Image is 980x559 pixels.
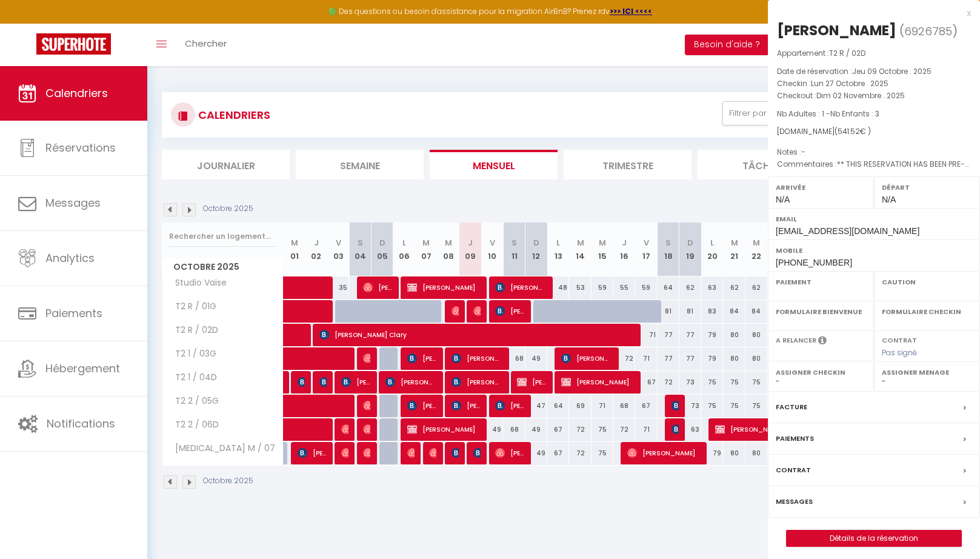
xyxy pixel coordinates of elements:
[777,90,971,102] p: Checkout :
[882,181,972,193] label: Départ
[829,48,865,58] span: T2 R / 02D
[801,147,805,157] span: -
[835,126,871,136] span: ( € )
[786,530,962,547] button: Détails de la réservation
[882,335,917,343] label: Contrat
[776,306,866,318] label: Formulaire Bienvenue
[776,464,811,477] label: Contrat
[882,276,972,288] label: Caution
[776,226,919,236] span: [EMAIL_ADDRESS][DOMAIN_NAME]
[776,181,866,193] label: Arrivée
[776,213,972,225] label: Email
[777,126,971,138] div: [DOMAIN_NAME]
[776,244,972,256] label: Mobile
[882,306,972,318] label: Formulaire Checkin
[777,146,971,158] p: Notes :
[882,195,896,204] span: N/A
[776,276,866,288] label: Paiement
[777,158,971,170] p: Commentaires :
[816,90,905,101] span: Dim 02 Novembre . 2025
[830,109,879,119] span: Nb Enfants : 3
[899,22,958,39] span: ( )
[882,347,917,358] span: Pas signé
[852,66,932,76] span: Jeu 09 Octobre . 2025
[811,78,888,89] span: Lun 27 Octobre . 2025
[838,126,860,136] span: 541.52
[787,531,961,546] a: Détails de la réservation
[776,258,852,267] span: [PHONE_NUMBER]
[904,24,952,39] span: 6926785
[776,335,816,346] label: A relancer
[777,109,879,119] span: Nb Adultes : 1 -
[777,65,971,78] p: Date de réservation :
[776,366,866,378] label: Assigner Checkin
[818,335,827,349] i: Sélectionner OUI si vous souhaiter envoyer les séquences de messages post-checkout
[768,6,971,21] div: x
[777,21,896,40] div: [PERSON_NAME]
[777,47,971,59] p: Appartement :
[776,495,813,508] label: Messages
[776,195,790,204] span: N/A
[776,401,807,413] label: Facture
[882,366,972,378] label: Assigner Menage
[776,432,814,445] label: Paiements
[777,78,971,90] p: Checkin :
